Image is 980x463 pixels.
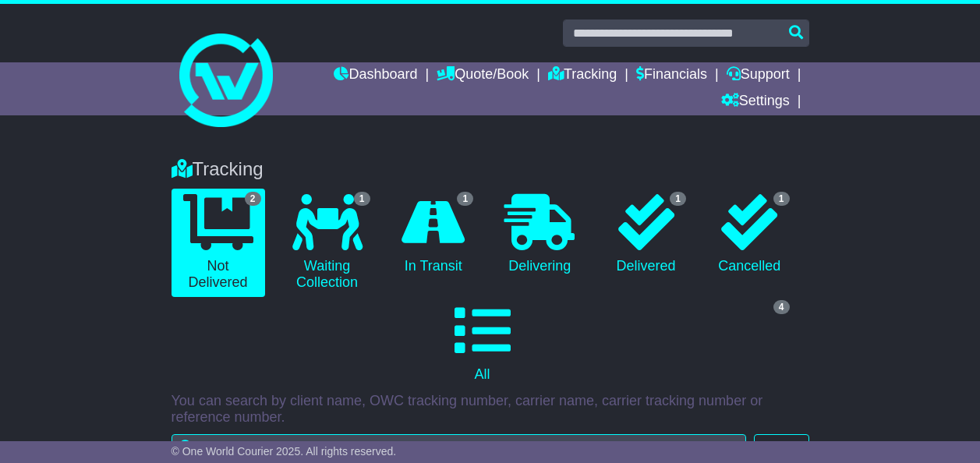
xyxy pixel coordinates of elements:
[602,189,690,281] a: 1 Delivered
[727,62,790,89] a: Support
[721,89,790,115] a: Settings
[281,189,374,297] a: 1 Waiting Collection
[354,192,370,206] span: 1
[172,189,265,297] a: 2 Not Delivered
[245,192,261,206] span: 2
[164,158,817,181] div: Tracking
[773,192,790,206] span: 1
[172,393,809,426] p: You can search by client name, OWC tracking number, carrier name, carrier tracking number or refe...
[493,189,586,281] a: Delivering
[334,62,417,89] a: Dashboard
[437,62,529,89] a: Quote/Book
[172,445,397,458] span: © One World Courier 2025. All rights reserved.
[457,192,473,206] span: 1
[636,62,707,89] a: Financials
[670,192,686,206] span: 1
[754,434,808,461] button: Search
[548,62,617,89] a: Tracking
[706,189,794,281] a: 1 Cancelled
[773,300,790,314] span: 4
[172,297,794,389] a: 4 All
[390,189,478,281] a: 1 In Transit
